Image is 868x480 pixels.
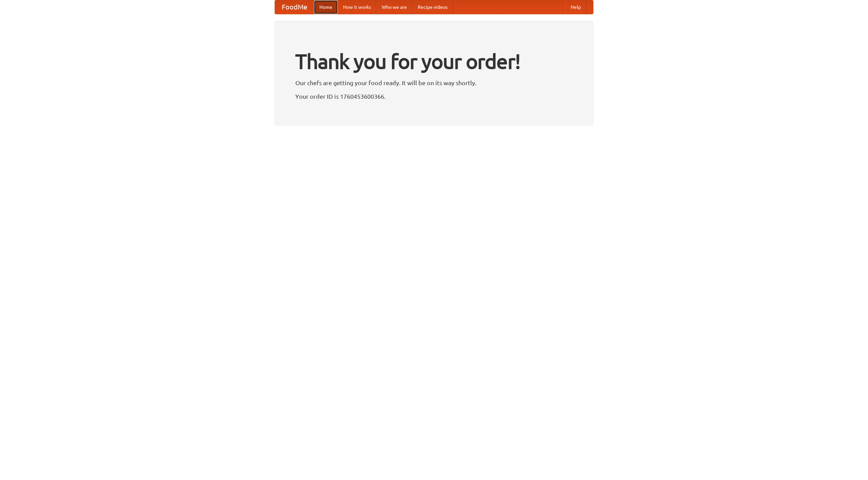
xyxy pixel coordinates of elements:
[376,0,412,14] a: Who we are
[565,0,586,14] a: Help
[412,0,453,14] a: Recipe videos
[314,0,338,14] a: Home
[338,0,376,14] a: How it works
[275,0,314,14] a: FoodMe
[295,91,573,101] p: Your order ID is 1760453600366.
[295,45,573,78] h1: Thank you for your order!
[295,78,573,88] p: Our chefs are getting your food ready. It will be on its way shortly.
